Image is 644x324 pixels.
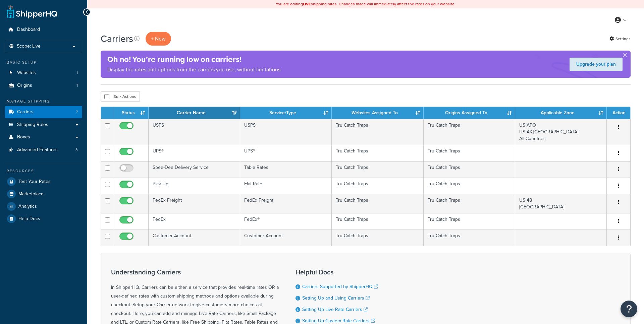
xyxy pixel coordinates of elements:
span: Marketplace [18,191,44,197]
li: Advanced Features [5,144,82,156]
td: FedEx [149,213,240,230]
td: Tru Catch Traps [332,230,423,246]
button: Open Resource Center [621,301,637,317]
a: Upgrade your plan [570,58,623,71]
button: Bulk Actions [101,91,140,102]
td: US 48 [GEOGRAPHIC_DATA] [515,194,607,213]
td: Tru Catch Traps [332,213,423,230]
td: Tru Catch Traps [332,145,423,161]
td: Tru Catch Traps [332,119,423,145]
span: Help Docs [18,216,40,222]
td: Spee-Dee Delivery Service [149,161,240,178]
td: UPS® [240,145,332,161]
td: FedEx Freight [149,194,240,213]
span: Boxes [17,134,30,140]
h3: Helpful Docs [296,268,383,276]
a: Dashboard [5,23,82,36]
td: Tru Catch Traps [424,178,515,194]
button: + New [146,32,171,46]
span: Dashboard [17,27,40,33]
h4: Oh no! You’re running low on carriers! [107,54,282,65]
a: Websites 1 [5,67,82,79]
span: 1 [76,70,78,76]
th: Applicable Zone: activate to sort column ascending [515,107,607,119]
a: Advanced Features 3 [5,144,82,156]
td: Tru Catch Traps [424,230,515,246]
a: Help Docs [5,213,82,225]
a: Marketplace [5,188,82,200]
td: Tru Catch Traps [332,178,423,194]
td: Customer Account [240,230,332,246]
th: Websites Assigned To: activate to sort column ascending [332,107,423,119]
b: LIVE [303,1,311,7]
td: Tru Catch Traps [424,145,515,161]
th: Origins Assigned To: activate to sort column ascending [424,107,515,119]
span: 1 [76,83,78,88]
li: Origins [5,79,82,92]
td: UPS® [149,145,240,161]
a: Carriers 7 [5,106,82,118]
a: Carriers Supported by ShipperHQ [302,283,378,290]
td: Tru Catch Traps [424,194,515,213]
a: Setting Up Live Rate Carriers [302,306,368,313]
td: USPS [240,119,332,145]
div: Resources [5,168,82,174]
td: FedEx Freight [240,194,332,213]
a: Settings [609,34,631,44]
span: Carriers [17,109,34,115]
span: Test Your Rates [18,179,51,185]
h3: Understanding Carriers [111,268,279,276]
span: 7 [76,109,78,115]
div: Manage Shipping [5,99,82,104]
th: Carrier Name: activate to sort column ascending [149,107,240,119]
td: US APO US-AK;[GEOGRAPHIC_DATA] All Countries [515,119,607,145]
td: Customer Account [149,230,240,246]
td: Flat Rate [240,178,332,194]
span: Scope: Live [17,44,41,49]
a: Test Your Rates [5,176,82,188]
td: Tru Catch Traps [332,161,423,178]
span: Websites [17,70,36,76]
span: Origins [17,83,32,88]
th: Action [607,107,630,119]
a: Origins 1 [5,79,82,92]
div: Basic Setup [5,60,82,65]
a: ShipperHQ Home [7,5,57,18]
a: Shipping Rules [5,119,82,131]
td: Tru Catch Traps [424,161,515,178]
a: Analytics [5,200,82,212]
a: Setting Up and Using Carriers [302,295,370,302]
td: Pick Up [149,178,240,194]
span: Shipping Rules [17,122,48,128]
td: Tru Catch Traps [424,213,515,230]
span: 3 [75,147,78,153]
td: USPS [149,119,240,145]
h1: Carriers [101,32,133,45]
td: Tru Catch Traps [424,119,515,145]
th: Status: activate to sort column ascending [114,107,149,119]
li: Carriers [5,106,82,118]
li: Websites [5,67,82,79]
span: Analytics [18,204,37,209]
th: Service/Type: activate to sort column ascending [240,107,332,119]
a: Boxes [5,131,82,143]
td: Table Rates [240,161,332,178]
p: Display the rates and options from the carriers you use, without limitations. [107,65,282,74]
td: FedEx® [240,213,332,230]
span: Advanced Features [17,147,58,153]
td: Tru Catch Traps [332,194,423,213]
